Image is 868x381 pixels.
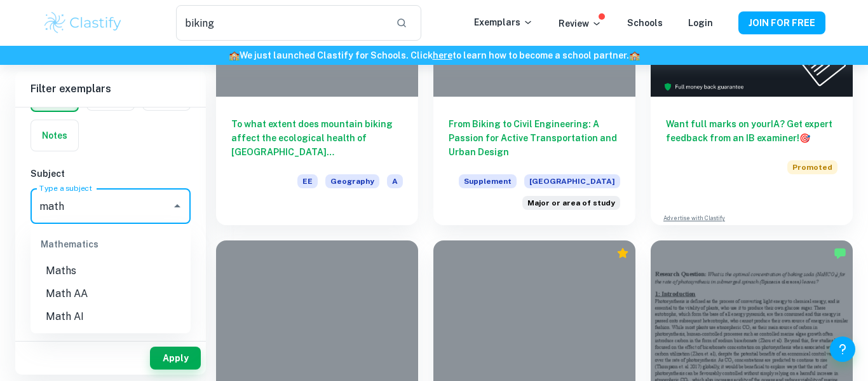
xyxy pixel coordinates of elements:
div: Premium [616,247,629,260]
li: Math AA [31,282,191,305]
span: 🏫 [629,50,640,60]
h6: From Biking to Civil Engineering: A Passion for Active Transportation and Urban Design [449,117,620,159]
a: Schools [627,18,663,28]
a: here [433,50,452,60]
span: Supplement [459,174,517,188]
li: Math AI [31,305,191,328]
button: Notes [31,120,78,151]
p: Review [559,17,602,31]
span: A [64,335,71,349]
div: Most students choose their intended major or area of study based on a passion or inspiration that... [522,196,620,210]
h6: Subject [31,167,191,181]
button: Help and Feedback [830,336,855,362]
span: Promoted [787,160,837,174]
span: B [104,335,111,349]
h6: We just launched Clastify for Schools. Click to learn how to become a school partner. [3,48,865,62]
span: Geography [325,174,379,188]
a: Login [688,18,713,28]
button: Close [168,197,186,215]
li: Maths [31,260,191,282]
div: Mathematics [31,229,191,260]
span: 🏫 [229,50,240,60]
span: Major or area of study [527,197,615,209]
label: Type a subject [39,183,92,193]
h6: Want full marks on your IA ? Get expert feedback from an IB examiner! [666,117,837,145]
button: Apply [150,347,201,370]
span: A [387,174,403,188]
img: Marked [834,247,846,260]
span: EE [297,174,318,188]
span: C [144,335,151,349]
a: Advertise with Clastify [663,214,725,223]
span: [GEOGRAPHIC_DATA] [524,174,620,188]
button: JOIN FOR FREE [738,11,825,34]
h6: Filter exemplars [15,71,206,107]
p: Exemplars [474,15,533,29]
input: Search for any exemplars... [176,5,386,41]
h6: To what extent does mountain biking affect the ecological health of [GEOGRAPHIC_DATA][PERSON_NAME]? [231,117,403,159]
img: Clastify logo [43,10,123,36]
span: 🎯 [799,133,810,143]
